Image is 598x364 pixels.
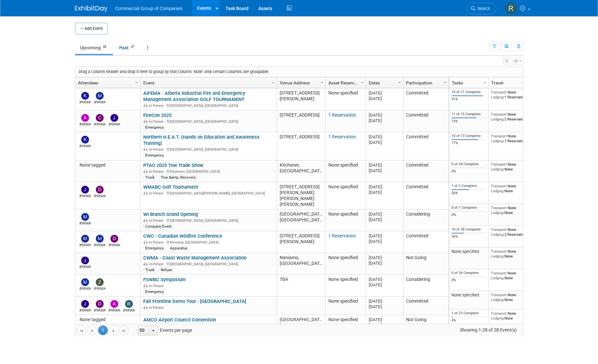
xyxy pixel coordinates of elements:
a: Column Settings [318,77,325,87]
div: [DATE] [369,260,400,266]
div: [DATE] [369,277,400,282]
div: [DATE] [369,162,400,168]
span: Lodging: [491,276,504,280]
span: - [382,163,383,168]
img: David West [96,186,104,194]
div: 10 of 13 Complete [452,134,486,138]
div: Jamie Zimmerman [109,122,120,127]
span: Transport: [491,227,508,232]
span: None specified [328,162,358,168]
div: Kelowna, [GEOGRAPHIC_DATA] [143,239,274,245]
a: CWMA - Coast Waste Management Association [143,255,247,261]
img: Alexander Cafovski [81,114,89,122]
td: Committed [403,110,449,132]
span: Showing 1-28 of 28 Event(s) [454,325,523,334]
img: Zachary Button [96,278,104,286]
div: Mike Thomson [80,286,91,291]
span: Lodging: [491,139,504,143]
span: Transport: [491,249,508,254]
a: Go to the next page [109,325,119,335]
span: In-Person [149,262,166,266]
div: Drag a column header and drop it here to group by that column. Note: only certain columns are gro... [75,67,523,77]
a: FSWBC Symposium [143,277,186,282]
span: - [382,255,383,260]
div: 77% [452,141,486,145]
span: Transport: [491,206,508,210]
div: [DATE] [369,118,400,123]
td: Committed [403,182,449,209]
span: None specified [328,298,358,304]
a: 1 Reservation [328,112,356,118]
img: Jason Fast [81,186,89,194]
span: Events per page [129,325,198,335]
a: Participation [406,77,444,88]
span: Column Settings [397,80,402,85]
div: [GEOGRAPHIC_DATA], [GEOGRAPHIC_DATA] [143,103,274,108]
span: In-Person [149,169,166,174]
div: 11 of 15 Complete [452,112,486,117]
a: 1 Reservation [328,134,356,139]
span: Column Settings [319,80,324,85]
a: Travel [491,77,536,88]
img: Kelly Mayhew [81,92,89,100]
div: [GEOGRAPHIC_DATA], [GEOGRAPHIC_DATA] [143,323,274,329]
div: 0 of 24 Complete [452,271,486,275]
span: None specified [328,184,358,189]
div: 0% [452,169,486,174]
div: [DATE] [369,112,400,118]
img: Mitch Mesenchuk [81,213,89,221]
span: Column Settings [442,80,448,85]
img: Mike Feduniw [81,235,89,243]
td: [STREET_ADDRESS][PERSON_NAME][PERSON_NAME][PERSON_NAME] [277,182,325,209]
img: Richard Gale [125,300,133,308]
span: Lodging: [491,167,504,171]
div: [DATE] [369,298,400,304]
div: Mike Thomson [94,243,106,247]
div: None None [491,293,538,302]
div: [DATE] [369,255,400,260]
div: [DATE] [369,304,400,309]
a: AIFEMA - Alberta Industrial Fire and Emergency Management Association GOLF TOURNAMENT [143,90,245,102]
span: Lodging: [491,232,504,237]
div: Kelly Mayhew [80,100,91,105]
span: Transport: [491,90,508,94]
td: Considering [403,275,449,296]
img: Mike Feduniw [96,92,104,100]
a: Column Settings [396,77,403,87]
div: [DATE] [369,168,400,173]
img: Derek MacDonald [96,300,104,308]
div: Darren Daviduck [109,243,120,247]
span: - [382,91,383,95]
div: [DATE] [369,184,400,190]
span: - [382,212,383,217]
div: 0 of 1 Complete [452,206,486,210]
div: None tagged [78,317,137,323]
span: In-Person [149,191,166,195]
a: Go to the last page [119,325,129,335]
div: David West [94,194,106,198]
img: Cole Mattern [96,114,104,122]
img: Alexander Cafovski [110,300,118,308]
span: Transport: [491,112,508,117]
span: Column Settings [271,80,276,85]
div: [DATE] [369,190,400,195]
span: - [382,299,383,304]
a: Upcoming28 [75,42,113,54]
div: Emergency [143,125,166,130]
a: Column Settings [481,77,488,87]
span: Lodging: [491,254,504,258]
div: Emergency [143,289,166,294]
a: CWC - Canadian Wildfire Conference [143,233,222,239]
div: Kelly Mayhew [80,144,91,148]
a: Event [143,77,273,88]
div: [DATE] [369,90,400,96]
span: Transport: [491,293,508,297]
div: Derek MacDonald [94,308,106,313]
span: Go to the first page [79,328,84,333]
div: 4% [452,318,486,323]
a: Tasks [452,77,484,88]
div: Tow &amp; Recovery [159,175,197,180]
div: [DATE] [369,317,400,322]
td: Committed [403,231,449,253]
span: 1 [98,325,108,335]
